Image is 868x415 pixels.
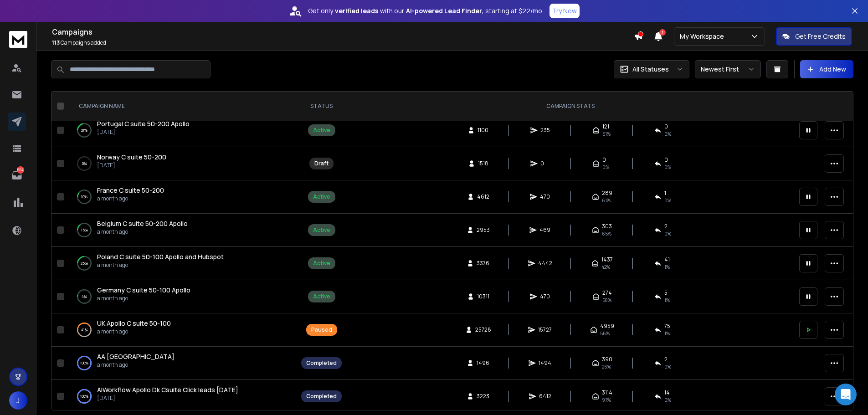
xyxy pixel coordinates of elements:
td: 4%Germany C suite 50-100 Apolloa month ago [68,280,296,313]
button: J [9,391,27,410]
span: 289 [602,190,612,197]
div: Completed [306,359,337,367]
span: 1 % [664,263,670,271]
span: 3223 [477,393,489,400]
a: France C suite 50-200 [97,186,164,195]
span: 75 [664,323,670,330]
button: Get Free Credits [776,27,852,46]
span: 4442 [538,260,552,267]
p: Try Now [552,6,577,15]
p: My Workspace [680,32,728,41]
span: 0 % [664,130,671,138]
span: Portugal C suite 50-200 Apollo [97,119,190,128]
p: All Statuses [632,65,669,74]
span: 3376 [477,260,489,267]
span: 470 [540,193,550,200]
a: AA [GEOGRAPHIC_DATA] [97,352,175,361]
th: CAMPAIGN STATS [347,92,794,121]
span: Poland C suite 50-100 Apollo and Hubspot [97,252,224,261]
span: 2 [664,223,668,230]
span: 5 [664,289,668,297]
p: a month ago [97,328,171,335]
span: 97 % [602,396,611,404]
span: 0 [664,156,668,164]
p: 21 % [81,126,87,135]
td: 100%AIWorkflow Apollo Dk Csuite Click leads [DATE][DATE] [68,380,296,413]
span: 2953 [477,226,490,234]
span: 121 [602,123,609,130]
th: CAMPAIGN NAME [68,92,296,121]
span: AIWorkflow Apollo Dk Csuite Click leads [DATE] [97,385,238,394]
span: AA [GEOGRAPHIC_DATA] [97,352,175,361]
p: 100 % [80,392,88,401]
span: 1 [659,29,666,36]
span: 303 [602,223,612,230]
td: 10%France C suite 50-200a month ago [68,180,296,214]
p: 4 % [82,292,87,301]
div: Completed [306,393,337,400]
span: 470 [540,293,550,300]
span: 41 [664,256,670,263]
span: 0% [602,164,609,171]
span: 0 [664,123,668,130]
strong: AI-powered Lead Finder, [406,6,483,15]
p: [DATE] [97,395,238,402]
p: [DATE] [97,162,166,169]
p: a month ago [97,195,164,202]
button: Try Now [550,4,580,18]
span: 61 % [602,197,611,204]
span: 469 [539,226,550,234]
span: 51 % [602,130,611,138]
a: Poland C suite 50-100 Apollo and Hubspot [97,252,224,261]
div: Active [313,226,330,234]
span: 58 % [602,297,611,304]
span: 0 % [664,363,671,370]
div: Paused [311,326,332,333]
p: a month ago [97,261,224,269]
span: 14 [664,389,670,396]
span: 274 [602,289,612,297]
strong: verified leads [335,6,378,15]
a: AIWorkflow Apollo Dk Csuite Click leads [DATE] [97,385,238,395]
span: 235 [540,127,550,134]
span: France C suite 50-200 [97,186,164,195]
th: STATUS [296,92,347,121]
span: Belgium C suite 50-200 Apollo [97,219,188,228]
div: Draft [314,160,329,167]
span: 1494 [539,359,551,367]
span: 0 [602,156,606,164]
span: 3114 [602,389,612,396]
span: Norway C suite 50-200 [97,153,166,161]
div: Active [313,193,330,200]
span: 0 % [664,396,671,404]
td: 15%Belgium C suite 50-200 Apolloa month ago [68,214,296,247]
span: 113 [52,39,60,46]
span: 4959 [600,323,614,330]
a: UK Apollo C suite 50-100 [97,319,171,328]
span: 10311 [477,293,489,300]
td: 100%AA [GEOGRAPHIC_DATA]a month ago [68,347,296,380]
span: UK Apollo C suite 50-100 [97,319,171,328]
p: 15 % [81,225,88,235]
td: 21%Portugal C suite 50-200 Apollo[DATE] [68,114,296,147]
button: Newest First [695,60,761,78]
a: Germany C suite 50-100 Apollo [97,286,190,295]
a: 554 [8,166,26,184]
span: 4612 [477,193,489,200]
span: 26 % [602,363,611,370]
span: 6412 [539,393,551,400]
div: Active [313,293,330,300]
span: 1496 [477,359,489,367]
span: 1 % [664,330,670,337]
span: 0 % [664,197,671,204]
p: 554 [17,166,24,174]
p: 10 % [81,192,87,201]
p: 41 % [81,325,88,334]
p: a month ago [97,295,190,302]
p: a month ago [97,228,188,236]
span: 1 [664,190,666,197]
p: 0 % [82,159,87,168]
p: 100 % [80,359,88,368]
